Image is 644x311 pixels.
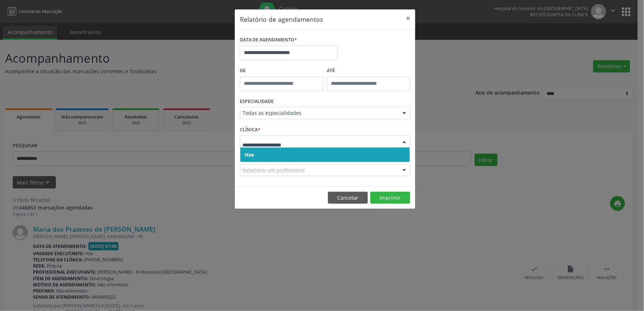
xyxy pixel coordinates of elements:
[242,109,395,117] span: Todas as especialidades
[370,192,410,204] button: Imprimir
[245,151,254,158] span: Hse
[328,192,368,204] button: Cancelar
[401,9,415,27] button: Close
[240,124,260,136] label: CLÍNICA
[240,65,323,76] label: De
[240,14,323,24] h5: Relatório de agendamentos
[240,34,297,46] label: DATA DE AGENDAMENTO
[240,96,274,107] label: ESPECIALIDADE
[242,166,305,174] span: Selecione um profissional
[327,65,410,76] label: ATÉ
